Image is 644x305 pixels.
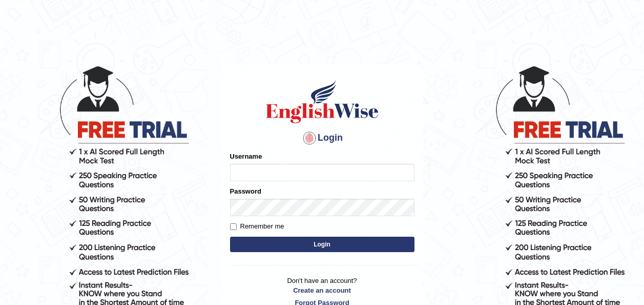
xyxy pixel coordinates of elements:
button: Login [230,237,414,252]
label: Username [230,151,262,161]
img: Logo of English Wise sign in for intelligent practice with AI [264,79,381,125]
input: Remember me [230,223,237,230]
label: Remember me [230,221,284,232]
h4: Login [230,130,414,146]
a: Create an account [230,285,414,295]
label: Password [230,186,261,196]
